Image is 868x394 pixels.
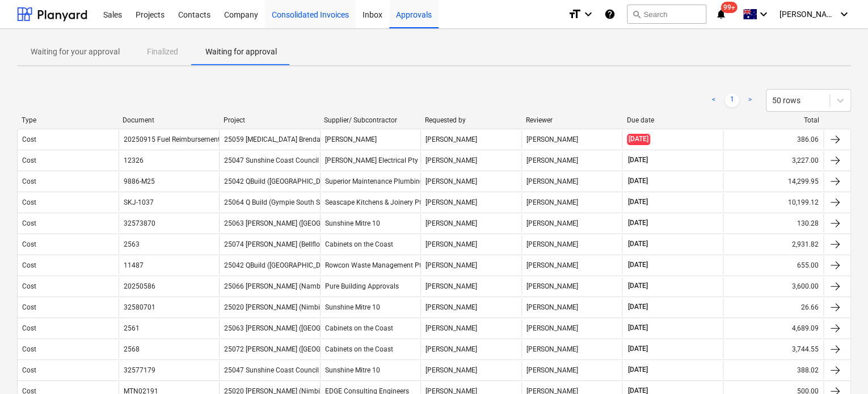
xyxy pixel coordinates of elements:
div: [PERSON_NAME] [420,340,521,358]
div: Document [123,116,214,124]
div: [PERSON_NAME] [420,277,521,295]
div: [PERSON_NAME] [420,172,521,190]
div: 3,744.55 [723,340,824,358]
div: Cost [22,177,36,185]
div: 20250915 Fuel Reimbursement Expense Claim.pdf [124,135,279,143]
div: Cost [22,324,36,332]
div: [PERSON_NAME] [420,235,521,253]
div: Sunshine Mitre 10 [320,214,421,232]
div: 3,227.00 [723,151,824,170]
span: [DATE] [627,239,649,249]
div: [PERSON_NAME] [521,298,622,316]
div: [PERSON_NAME] [420,298,521,316]
div: [PERSON_NAME] [521,340,622,358]
div: 32573870 [124,219,155,227]
div: Cost [22,303,36,311]
div: [PERSON_NAME] [521,277,622,295]
div: 9886-M25 [124,177,155,185]
div: Cost [22,240,36,248]
div: SKJ-1037 [124,198,154,206]
div: Rowcon Waste Management Pty Ltd [320,256,421,274]
span: 25047 Sunshine Coast Council (Coolum Rugby Roofing) [224,366,396,374]
div: Cost [22,345,36,353]
div: Superior Maintenance Plumbing Pty Ltd [320,172,421,190]
div: Sunshine Mitre 10 [320,298,421,316]
span: search [632,10,641,19]
span: 25064 Q Build (Gympie South SS C Block GLA Refurb) [224,198,386,206]
div: Seascape Kitchens & Joinery Pty Ltd [320,193,421,211]
i: keyboard_arrow_down [837,7,851,21]
i: keyboard_arrow_down [582,7,595,21]
span: [DATE] [627,323,649,333]
div: 32580701 [124,303,155,311]
div: Cost [22,198,36,206]
div: [PERSON_NAME] [521,172,622,190]
div: [PERSON_NAME] [420,193,521,211]
div: Type [22,116,113,124]
i: Knowledge base [604,7,616,21]
div: Cabinets on the Coast [320,319,421,337]
span: [DATE] [627,134,650,145]
span: 25063 Keyton (Chancellor Park 209 CAT 4) [224,324,402,332]
div: Chat Widget [811,340,868,394]
a: Previous page [707,94,720,107]
span: 25063 Keyton (Chancellor Park 209 CAT 4) [224,219,402,227]
div: [PERSON_NAME] [521,361,622,379]
div: 2,931.82 [723,235,824,253]
div: [PERSON_NAME] [521,235,622,253]
div: Cost [22,366,36,374]
div: 386.06 [723,130,824,149]
div: 10,199.12 [723,193,824,211]
div: [PERSON_NAME] [420,256,521,274]
span: [DATE] [627,365,649,375]
span: [DATE] [627,302,649,312]
div: [PERSON_NAME] [521,151,622,170]
div: 12326 [124,156,144,164]
i: format_size [568,7,582,21]
span: [DATE] [627,197,649,207]
a: Next page [743,94,757,107]
button: Search [627,5,706,24]
div: 3,600.00 [723,277,824,295]
div: [PERSON_NAME] Electrical Pty Ltd [320,151,421,170]
div: [PERSON_NAME] [521,193,622,211]
div: Cost [22,135,36,143]
div: [PERSON_NAME] [521,319,622,337]
span: [DATE] [627,155,649,165]
span: [DATE] [627,344,649,354]
div: 11487 [124,261,144,269]
div: 14,299.95 [723,172,824,190]
div: [PERSON_NAME] [420,361,521,379]
div: Cost [22,282,36,290]
span: 25072 Keyton (Chancellor Park 327 CAT 4) [224,345,402,353]
div: Cabinets on the Coast [320,235,421,253]
div: 130.28 [723,214,824,232]
span: 25042 QBuild (Sunshine Beach SS Prep Reroof) [224,261,384,269]
div: 655.00 [723,256,824,274]
span: 25047 Sunshine Coast Council (Coolum Rugby Roofing) [224,156,396,164]
div: Pure Building Approvals [320,277,421,295]
div: [PERSON_NAME] [420,214,521,232]
div: [PERSON_NAME] [521,256,622,274]
div: 4,689.09 [723,319,824,337]
div: 20250586 [124,282,155,290]
span: [PERSON_NAME] [779,10,836,19]
div: Supplier/ Subcontractor [324,116,416,124]
div: Total [727,116,819,124]
div: [PERSON_NAME] [521,214,622,232]
div: 388.02 [723,361,824,379]
span: 99+ [721,2,738,13]
div: 2563 [124,240,140,248]
div: 2568 [124,345,140,353]
div: Reviewer [526,116,618,124]
span: [DATE] [627,218,649,228]
span: [DATE] [627,176,649,186]
span: 25074 Keyton (Bellflower 256 CAT 4) [224,240,366,248]
span: [DATE] [627,260,649,270]
span: 25042 QBuild (Sunshine Beach SS Prep Reroof) [224,177,384,185]
div: Cost [22,219,36,227]
div: [PERSON_NAME] [420,151,521,170]
div: [PERSON_NAME] [420,319,521,337]
span: 25059 Iplex Brendale Re-roof and New Shed [224,135,395,143]
i: keyboard_arrow_down [757,7,770,21]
